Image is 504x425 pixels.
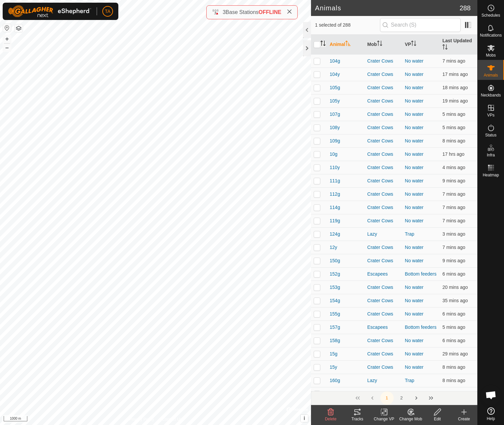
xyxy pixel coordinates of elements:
[367,164,400,171] div: Crater Cows
[105,8,111,15] span: TA
[405,258,424,263] a: No water
[405,111,424,117] a: No water
[367,217,400,224] div: Crater Cows
[327,35,365,55] th: Animal
[460,3,471,13] span: 288
[330,84,340,91] span: 105g
[259,9,281,15] span: OFFLINE
[442,72,468,77] span: 22 Sept 2025, 10:28 am
[8,5,91,17] img: Gallagher Logo
[442,125,465,130] span: 22 Sept 2025, 10:41 am
[367,98,400,105] div: Crater Cows
[367,284,400,291] div: Crater Cows
[410,391,423,405] button: Next Page
[405,311,424,317] a: No water
[402,35,440,55] th: VP
[405,138,424,143] a: No water
[395,391,408,405] button: 2
[162,416,182,422] a: Contact Us
[405,218,424,223] a: No water
[367,244,400,251] div: Crater Cows
[330,390,340,397] span: 161g
[367,324,400,331] div: Escapees
[442,378,465,383] span: 22 Sept 2025, 10:38 am
[405,98,424,104] a: No water
[371,416,397,422] div: Change VP
[129,416,154,422] a: Privacy Policy
[442,85,468,90] span: 22 Sept 2025, 10:28 am
[405,364,424,370] a: No water
[3,35,11,43] button: +
[442,45,448,51] p-sorticon: Activate to sort
[367,257,400,264] div: Crater Cows
[442,298,468,303] span: 22 Sept 2025, 10:11 am
[451,416,477,422] div: Create
[365,35,402,55] th: Mob
[485,133,496,137] span: Status
[405,324,437,330] a: Bottom feeders
[442,58,465,64] span: 22 Sept 2025, 10:39 am
[367,350,400,357] div: Crater Cows
[330,164,340,171] span: 110y
[481,93,501,97] span: Neckbands
[486,53,496,57] span: Mobs
[442,338,465,343] span: 22 Sept 2025, 10:39 am
[330,71,340,78] span: 104y
[442,324,465,330] span: 22 Sept 2025, 10:41 am
[442,98,468,104] span: 22 Sept 2025, 10:26 am
[367,271,400,278] div: Escapees
[405,298,424,303] a: No water
[367,311,400,318] div: Crater Cows
[330,137,340,144] span: 109g
[397,416,424,422] div: Change Mob
[330,231,340,238] span: 124g
[405,151,424,157] a: No water
[3,44,11,52] button: –
[405,191,424,197] a: No water
[424,391,438,405] button: Last Page
[442,151,464,157] span: 21 Sept 2025, 5:07 pm
[442,258,465,263] span: 22 Sept 2025, 10:36 am
[315,4,460,12] h2: Animals
[442,271,465,277] span: 22 Sept 2025, 10:40 am
[424,416,451,422] div: Edit
[442,165,465,170] span: 22 Sept 2025, 10:42 am
[330,311,340,318] span: 155g
[483,173,499,177] span: Heatmap
[330,377,340,384] span: 160g
[405,245,424,250] a: No water
[405,178,424,183] a: No water
[330,111,340,118] span: 107g
[330,257,340,264] span: 150g
[330,217,340,224] span: 119g
[330,244,337,251] span: 12y
[487,153,495,157] span: Infra
[442,311,465,317] span: 22 Sept 2025, 10:39 am
[367,297,400,304] div: Crater Cows
[367,58,400,65] div: Crater Cows
[380,391,394,405] button: 1
[481,385,501,405] div: Open chat
[367,337,400,344] div: Crater Cows
[380,18,461,32] input: Search (S)
[405,205,424,210] a: No water
[405,351,424,356] a: No water
[345,42,351,47] p-sorticon: Activate to sort
[367,231,400,238] div: Lazy
[226,9,259,15] span: Base Stations
[367,84,400,91] div: Crater Cows
[405,378,414,383] a: Trap
[442,364,465,370] span: 22 Sept 2025, 10:38 am
[330,124,340,131] span: 108y
[377,42,382,47] p-sorticon: Activate to sort
[442,138,465,143] span: 22 Sept 2025, 10:38 am
[442,178,465,183] span: 22 Sept 2025, 10:37 am
[405,338,424,343] a: No water
[301,415,308,422] button: i
[330,297,340,304] span: 154g
[367,71,400,78] div: Crater Cows
[440,35,477,55] th: Last Updated
[367,137,400,144] div: Crater Cows
[484,73,498,77] span: Animals
[304,415,305,421] span: i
